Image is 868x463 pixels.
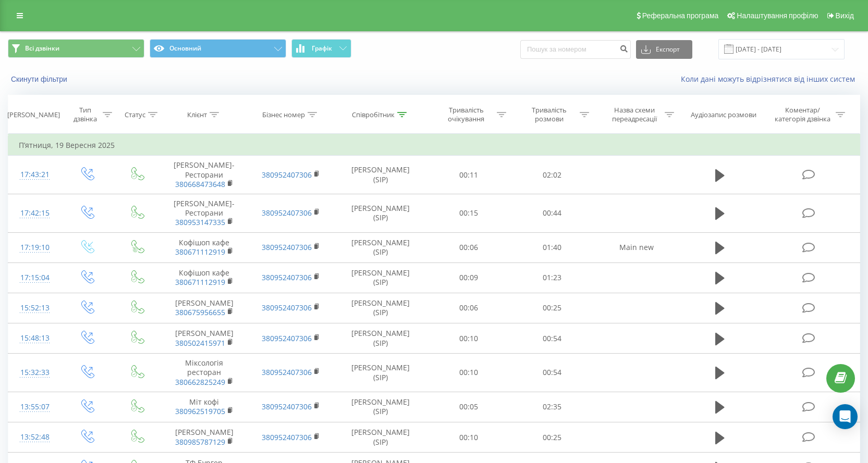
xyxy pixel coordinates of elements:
[19,237,51,258] div: 17:19:10
[427,194,510,232] td: 00:15
[70,106,100,123] div: Тип дзвінка
[427,293,510,323] td: 00:06
[334,194,427,232] td: [PERSON_NAME] (SIP)
[510,354,594,392] td: 00:54
[833,404,858,429] div: Open Intercom Messenger
[334,262,427,293] td: [PERSON_NAME] (SIP)
[438,106,494,123] div: Тривалість очікування
[593,232,680,262] td: Main new
[510,293,594,323] td: 00:25
[19,203,51,223] div: 17:42:15
[262,110,305,119] div: Бізнес номер
[262,303,312,312] a: 380952407306
[836,11,854,20] span: Вихід
[175,277,225,287] a: 380671112919
[262,242,312,252] a: 380952407306
[510,194,594,232] td: 00:44
[262,402,312,411] a: 380952407306
[161,323,248,354] td: [PERSON_NAME]
[175,307,225,317] a: 380675956655
[427,392,510,422] td: 00:05
[175,406,225,416] a: 380962519705
[262,170,312,180] a: 380952407306
[312,45,332,52] span: Графік
[352,110,395,119] div: Співробітник
[175,338,225,348] a: 380502415971
[262,367,312,377] a: 380952407306
[262,208,312,218] a: 380952407306
[8,39,144,58] button: Всі дзвінки
[19,298,51,318] div: 15:52:13
[510,323,594,354] td: 00:54
[161,262,248,293] td: Кофішоп кафе
[510,232,594,262] td: 01:40
[19,427,51,447] div: 13:52:48
[161,194,248,232] td: [PERSON_NAME]-Ресторани
[334,293,427,323] td: [PERSON_NAME] (SIP)
[291,39,351,58] button: Графік
[334,422,427,453] td: [PERSON_NAME] (SIP)
[8,135,860,156] td: П’ятниця, 19 Вересня 2025
[262,333,312,343] a: 380952407306
[427,323,510,354] td: 00:10
[25,44,59,53] span: Всі дзвінки
[772,106,833,123] div: Коментар/категорія дзвінка
[175,437,225,447] a: 380985787129
[737,11,818,20] span: Налаштування профілю
[521,106,577,123] div: Тривалість розмови
[262,432,312,442] a: 380952407306
[427,156,510,194] td: 00:11
[510,422,594,453] td: 00:25
[19,362,51,383] div: 15:32:33
[161,156,248,194] td: [PERSON_NAME]-Ресторани
[125,110,145,119] div: Статус
[175,377,225,387] a: 380662825249
[427,232,510,262] td: 00:06
[161,354,248,392] td: Міксологія ресторан
[7,110,60,119] div: [PERSON_NAME]
[161,232,248,262] td: Кофішоп кафе
[187,110,207,119] div: Клієнт
[606,106,662,123] div: Назва схеми переадресації
[681,74,860,84] a: Коли дані можуть відрізнятися вiд інших систем
[510,262,594,293] td: 01:23
[175,247,225,257] a: 380671112919
[150,39,286,58] button: Основний
[334,156,427,194] td: [PERSON_NAME] (SIP)
[334,354,427,392] td: [PERSON_NAME] (SIP)
[175,179,225,189] a: 380668473648
[427,354,510,392] td: 00:10
[161,293,248,323] td: [PERSON_NAME]
[175,217,225,227] a: 380953147335
[19,328,51,348] div: 15:48:13
[642,11,719,20] span: Реферальна програма
[262,272,312,282] a: 380952407306
[334,392,427,422] td: [PERSON_NAME] (SIP)
[161,392,248,422] td: Міт кофі
[427,422,510,453] td: 00:10
[510,156,594,194] td: 02:02
[427,262,510,293] td: 00:09
[520,40,631,59] input: Пошук за номером
[510,392,594,422] td: 02:35
[691,110,756,119] div: Аудіозапис розмови
[19,165,51,185] div: 17:43:21
[334,323,427,354] td: [PERSON_NAME] (SIP)
[636,40,692,59] button: Експорт
[19,397,51,417] div: 13:55:07
[19,268,51,288] div: 17:15:04
[334,232,427,262] td: [PERSON_NAME] (SIP)
[161,422,248,453] td: [PERSON_NAME]
[8,74,72,84] button: Скинути фільтри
